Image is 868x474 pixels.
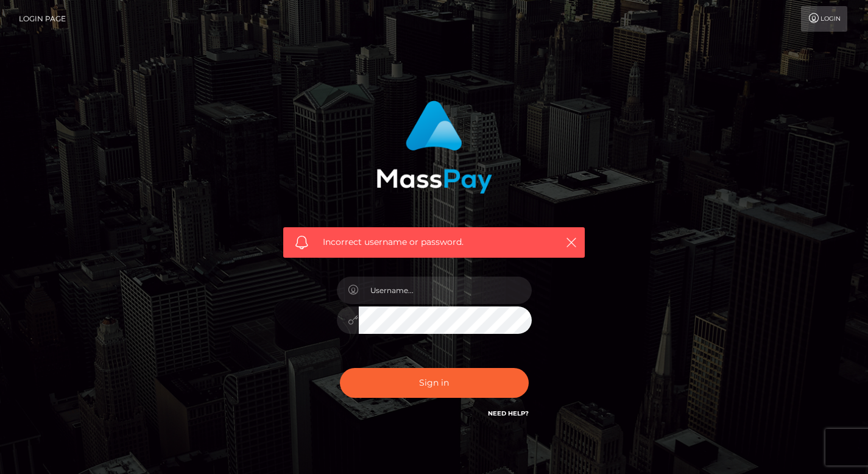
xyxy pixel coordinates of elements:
[801,6,847,32] a: Login
[359,277,532,304] input: Username...
[323,236,545,249] span: Incorrect username or password.
[340,368,529,398] button: Sign in
[376,101,492,194] img: MassPay Login
[19,6,66,32] a: Login Page
[488,409,529,417] a: Need Help?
